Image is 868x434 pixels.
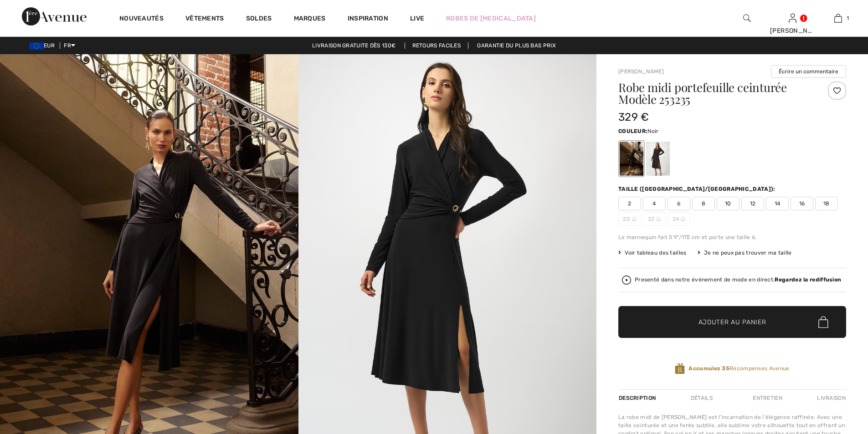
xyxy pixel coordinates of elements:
img: recherche [743,13,751,24]
a: Soldes [246,15,272,24]
a: Marques [294,15,326,24]
img: Mes infos [789,13,796,24]
a: Se connecter [789,14,796,22]
span: 20 [618,212,641,226]
a: Robes de [MEDICAL_DATA] [446,14,536,23]
strong: Accumulez 35 [688,365,729,372]
span: 22 [643,212,666,226]
div: Description [618,390,658,406]
div: [PERSON_NAME] [770,26,815,36]
span: 1 [847,14,849,22]
span: EUR [29,42,58,49]
span: 12 [741,197,764,210]
a: 1 [816,13,860,24]
span: 329 € [618,111,649,123]
img: ring-m.svg [656,217,661,221]
img: Bag.svg [818,316,828,328]
a: Nouveautés [119,15,164,24]
span: Récompenses Avenue [688,364,789,373]
span: 16 [791,197,813,210]
img: Mon panier [834,13,842,24]
div: Mocha [646,142,670,176]
div: Taille ([GEOGRAPHIC_DATA]/[GEOGRAPHIC_DATA]): [618,185,777,193]
div: Je ne peux pas trouver ma taille [698,249,792,257]
h1: Robe midi portefeuille ceinturée Modèle 253235 [618,82,808,105]
span: FR [64,42,75,49]
a: [PERSON_NAME] [618,68,664,75]
span: Couleur: [618,128,647,134]
div: Livraison [815,390,846,406]
a: Live [410,14,424,23]
span: 8 [692,197,715,210]
span: 10 [717,197,740,210]
div: Presenté dans notre événement de mode en direct. [635,277,841,283]
a: Livraison gratuite dès 130€ [305,42,403,49]
a: Retours faciles [405,42,469,49]
img: Récompenses Avenue [675,363,685,375]
span: Inspiration [348,15,388,24]
strong: Regardez la rediffusion [775,276,841,283]
span: 14 [766,197,789,210]
a: Vêtements [185,15,224,24]
span: Ajouter au panier [699,317,766,327]
span: Voir tableau des tailles [618,249,687,257]
div: Détails [683,390,720,406]
button: Ajouter au panier [618,306,846,338]
img: Regardez la rediffusion [622,276,631,285]
img: 1ère Avenue [22,7,87,26]
img: ring-m.svg [632,217,637,221]
img: Euro [29,42,44,50]
span: 24 [668,212,690,226]
span: 2 [618,197,641,210]
span: 6 [668,197,690,210]
a: Garantie du plus bas prix [470,42,563,49]
span: Noir [647,128,658,134]
div: Noir [620,142,643,176]
span: 18 [815,197,838,210]
img: ring-m.svg [681,217,685,221]
div: Entretien [745,390,790,406]
div: Le mannequin fait 5'9"/175 cm et porte une taille 6. [618,233,846,241]
span: 4 [643,197,666,210]
button: Écrire un commentaire [771,65,846,78]
iframe: Ouvre un widget dans lequel vous pouvez trouver plus d’informations [810,366,859,388]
